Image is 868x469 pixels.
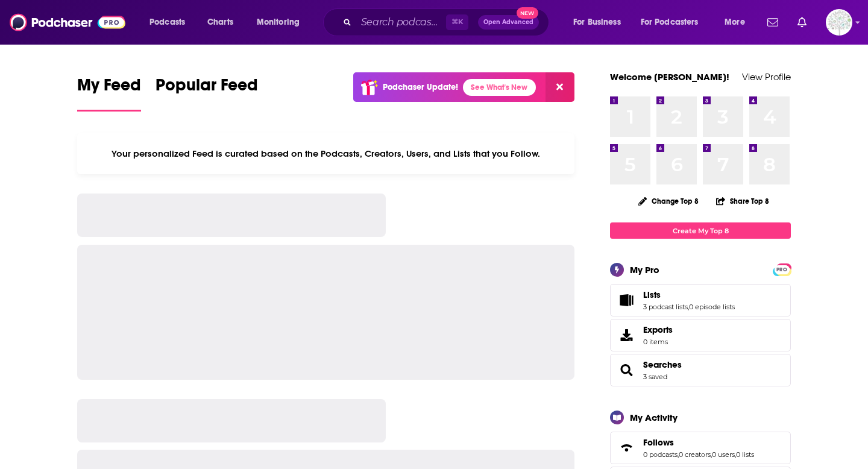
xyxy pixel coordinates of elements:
[716,13,760,32] button: open menu
[715,189,770,213] button: Share Top 8
[633,13,716,32] button: open menu
[257,14,300,31] span: Monitoring
[630,264,659,275] div: My Pro
[643,373,667,381] a: 3 saved
[614,292,638,309] a: Lists
[156,75,258,112] a: Popular Feed
[712,450,735,459] a: 0 users
[630,412,678,423] div: My Activity
[643,324,673,335] span: Exports
[207,14,233,31] span: Charts
[643,450,678,459] a: 0 podcasts
[610,432,791,464] span: Follows
[517,7,538,19] span: New
[248,13,315,32] button: open menu
[763,12,783,33] a: Show notifications dropdown
[610,354,791,386] span: Searches
[565,13,636,32] button: open menu
[631,194,706,209] button: Change Top 8
[643,437,754,448] a: Follows
[643,437,674,448] span: Follows
[614,327,638,344] span: Exports
[643,338,673,346] span: 0 items
[156,75,258,102] span: Popular Feed
[149,14,185,31] span: Podcasts
[826,9,852,36] img: User Profile
[793,12,811,33] a: Show notifications dropdown
[711,450,712,459] span: ,
[689,303,735,311] a: 0 episode lists
[643,303,688,311] a: 3 podcast lists
[77,75,141,112] a: My Feed
[610,222,791,239] a: Create My Top 8
[678,450,679,459] span: ,
[679,450,711,459] a: 0 creators
[610,284,791,316] span: Lists
[614,362,638,379] a: Searches
[446,14,468,30] span: ⌘ K
[10,11,125,34] img: Podchaser - Follow, Share and Rate Podcasts
[775,265,789,274] span: PRO
[688,303,689,311] span: ,
[641,14,699,31] span: For Podcasters
[643,289,661,300] span: Lists
[614,439,638,456] a: Follows
[141,13,201,32] button: open menu
[735,450,736,459] span: ,
[383,82,458,92] p: Podchaser Update!
[478,15,539,30] button: Open AdvancedNew
[725,14,745,31] span: More
[742,71,791,83] a: View Profile
[463,79,536,96] a: See What's New
[775,265,789,274] a: PRO
[643,359,682,370] a: Searches
[573,14,621,31] span: For Business
[736,450,754,459] a: 0 lists
[610,71,729,83] a: Welcome [PERSON_NAME]!
[643,289,735,300] a: Lists
[77,75,141,102] span: My Feed
[610,319,791,351] a: Exports
[335,8,561,36] div: Search podcasts, credits, & more...
[826,9,852,36] button: Show profile menu
[483,19,533,25] span: Open Advanced
[200,13,241,32] a: Charts
[826,9,852,36] span: Logged in as WunderTanya
[356,13,446,32] input: Search podcasts, credits, & more...
[77,133,574,174] div: Your personalized Feed is curated based on the Podcasts, Creators, Users, and Lists that you Follow.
